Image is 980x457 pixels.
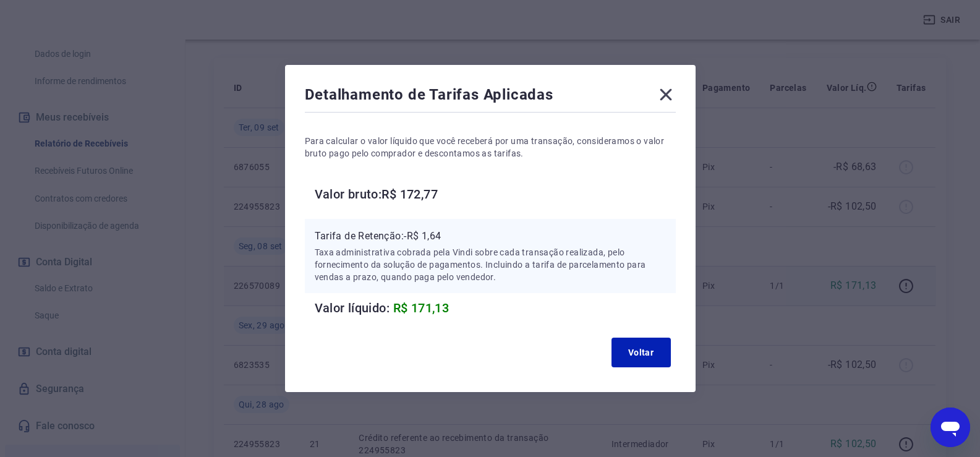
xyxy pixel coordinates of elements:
p: Tarifa de Retenção: -R$ 1,64 [315,229,666,244]
div: Detalhamento de Tarifas Aplicadas [305,85,676,109]
p: Taxa administrativa cobrada pela Vindi sobre cada transação realizada, pelo fornecimento da soluç... [315,246,666,283]
h6: Valor bruto: R$ 172,77 [315,184,676,204]
button: Voltar [611,338,671,367]
h6: Valor líquido: [315,298,676,318]
p: Para calcular o valor líquido que você receberá por uma transação, consideramos o valor bruto pag... [305,135,676,160]
span: R$ 171,13 [393,301,450,315]
iframe: Botão para abrir a janela de mensagens, conversa em andamento [931,408,970,447]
